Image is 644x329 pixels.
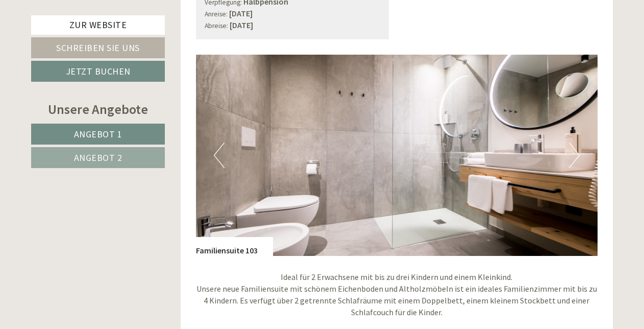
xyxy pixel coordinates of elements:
[230,20,253,30] b: [DATE]
[205,21,228,30] small: Abreise:
[336,266,402,287] button: Senden
[8,28,162,59] div: Guten Tag, wie können wir Ihnen helfen?
[569,143,580,168] button: Next
[214,143,225,168] button: Previous
[205,10,228,18] small: Anreise:
[15,30,157,38] div: Inso Sonnenheim
[196,237,273,256] div: Familiensuite 103
[175,8,228,25] div: Mittwoch
[31,37,165,58] a: Schreiben Sie uns
[31,100,165,119] div: Unsere Angebote
[31,15,165,35] a: Zur Website
[229,8,253,18] b: [DATE]
[15,50,157,57] small: 22:32
[31,61,165,82] a: Jetzt buchen
[74,128,122,140] span: Angebot 1
[196,55,598,256] img: image
[74,152,122,163] span: Angebot 2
